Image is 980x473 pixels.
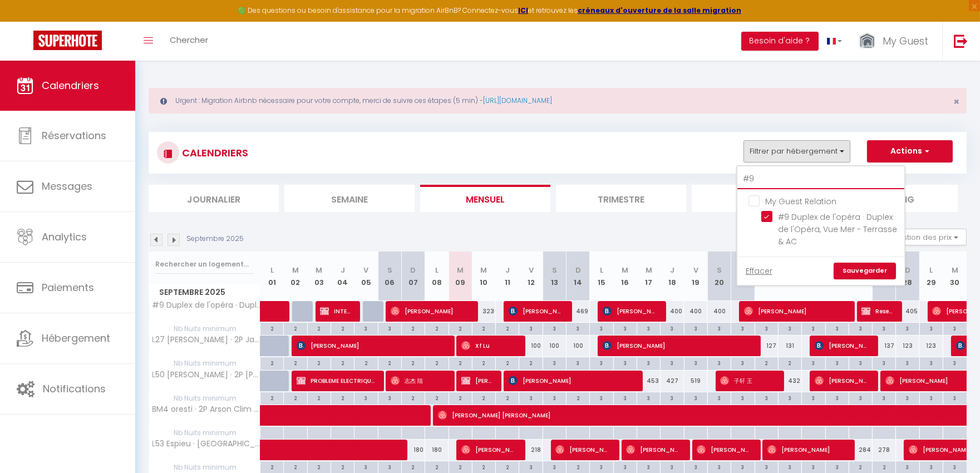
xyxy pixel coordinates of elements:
[929,265,933,275] abbr: L
[331,461,354,472] div: 2
[391,370,445,391] span: 志杰 陆
[741,32,819,51] button: Besoin d'aide ?
[943,357,967,368] div: 3
[920,357,943,368] div: 3
[496,461,519,472] div: 2
[496,357,519,368] div: 2
[661,371,684,391] div: 427
[779,392,801,403] div: 3
[637,371,661,391] div: 453
[401,252,425,301] th: 07
[590,392,613,403] div: 3
[896,252,919,301] th: 28
[331,392,354,403] div: 2
[43,382,106,396] span: Notifications
[755,323,778,333] div: 3
[684,252,707,301] th: 19
[779,323,801,333] div: 3
[943,323,967,333] div: 3
[670,265,674,275] abbr: J
[708,392,731,403] div: 3
[826,461,849,472] div: 3
[802,461,825,472] div: 3
[509,300,563,322] span: [PERSON_NAME] [PERSON_NAME]
[867,140,953,162] button: Actions
[449,323,472,333] div: 2
[603,300,657,322] span: [PERSON_NAME]
[802,357,825,368] div: 3
[684,461,707,472] div: 3
[402,392,425,403] div: 2
[600,265,603,275] abbr: L
[849,323,872,333] div: 3
[896,461,919,472] div: 3
[33,31,102,50] img: Super Booking
[767,439,845,460] span: [PERSON_NAME]
[590,252,613,301] th: 15
[284,392,307,403] div: 2
[496,392,519,403] div: 2
[849,357,872,368] div: 3
[297,335,445,356] span: [PERSON_NAME]
[815,335,869,356] span: [PERSON_NAME]
[496,323,519,333] div: 2
[292,265,299,275] abbr: M
[354,392,377,403] div: 3
[755,392,778,403] div: 3
[552,265,557,275] abbr: S
[151,440,262,448] span: L53 Espieu · [GEOGRAPHIC_DATA], [GEOGRAPHIC_DATA]/Terrasse & CLIM
[151,301,262,309] span: #9 Duplex de l'opéra · Duplex de l'Opéra, Vue Mer - Terrasse & AC
[420,185,550,212] li: Mensuel
[850,22,942,61] a: ... My Guest
[697,439,751,460] span: [PERSON_NAME]
[779,357,801,368] div: 2
[590,323,613,333] div: 3
[567,323,589,333] div: 3
[737,169,904,189] input: Rechercher un logement...
[736,165,905,286] div: Filtrer par hébergement
[316,265,322,275] abbr: M
[707,301,731,322] div: 400
[518,6,528,15] strong: ICI
[637,357,660,368] div: 3
[826,323,849,333] div: 3
[614,392,637,403] div: 3
[519,252,543,301] th: 12
[684,357,707,368] div: 3
[179,140,248,165] h3: CALENDRIERS
[354,323,377,333] div: 3
[919,336,943,356] div: 123
[622,265,628,275] abbr: M
[260,357,283,368] div: 2
[896,357,919,368] div: 3
[849,461,872,472] div: 2
[778,336,801,356] div: 131
[425,252,449,301] th: 08
[425,357,448,368] div: 2
[519,461,542,472] div: 3
[472,461,495,472] div: 2
[731,461,754,472] div: 3
[779,461,801,472] div: 3
[567,392,589,403] div: 2
[778,211,897,247] span: #9 Duplex de l'opéra · Duplex de l'Opéra, Vue Mer - Terrasse & AC
[483,96,552,105] a: [URL][DOMAIN_NAME]
[149,88,967,114] div: Urgent : Migration Airbnb nécessaire pour votre compte, merci de suivre ces étapes (5 min) -
[149,427,260,439] span: Nb Nuits minimum
[802,392,825,403] div: 3
[378,392,401,403] div: 3
[402,357,425,368] div: 2
[590,357,613,368] div: 3
[943,461,967,472] div: 3
[378,252,401,301] th: 06
[155,254,254,274] input: Rechercher un logement...
[449,252,472,301] th: 09
[519,392,542,403] div: 3
[331,323,354,333] div: 2
[755,357,778,368] div: 2
[731,357,754,368] div: 3
[815,370,869,391] span: [PERSON_NAME]
[543,357,566,368] div: 3
[519,323,542,333] div: 3
[151,405,262,413] span: BM4 oresti · 2P Arson Clim Wifi Baclon 5Mins marche [GEOGRAPHIC_DATA]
